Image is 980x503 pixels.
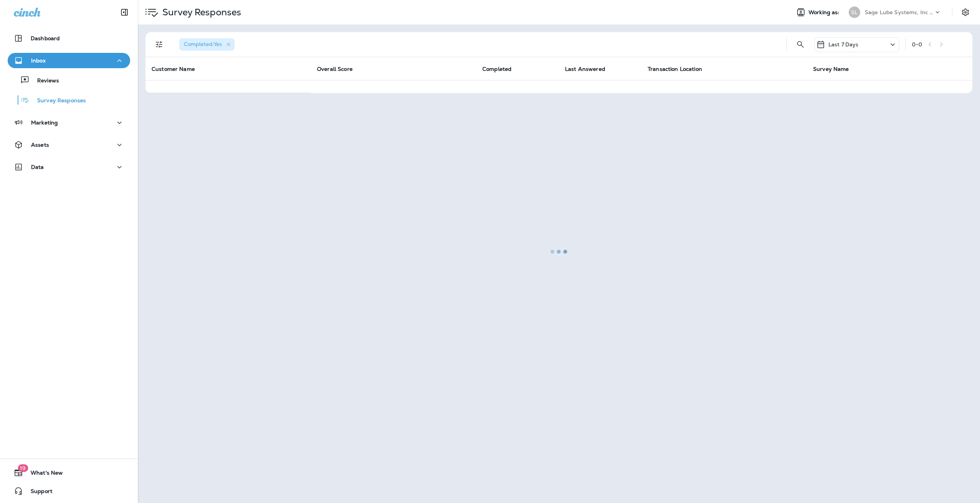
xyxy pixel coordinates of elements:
p: Reviews [29,77,59,85]
button: 19What's New [8,465,130,480]
p: Data [31,164,44,170]
p: Inbox [31,57,46,64]
button: Survey Responses [8,92,130,108]
button: Support [8,483,130,499]
p: Survey Responses [29,97,86,105]
span: 19 [18,464,28,472]
button: Collapse Sidebar [114,5,135,20]
button: Data [8,159,130,175]
button: Reviews [8,72,130,88]
button: Assets [8,137,130,152]
button: Marketing [8,115,130,130]
p: Assets [31,142,49,148]
span: What's New [23,470,63,479]
p: Marketing [31,120,58,126]
span: Support [23,488,52,497]
button: Dashboard [8,31,130,46]
button: Inbox [8,53,130,68]
p: Dashboard [31,35,60,41]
